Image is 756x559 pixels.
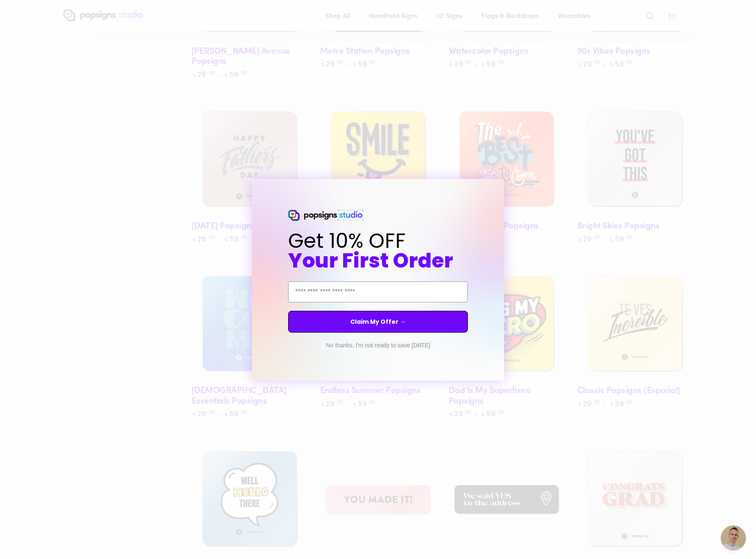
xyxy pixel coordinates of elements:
[322,341,434,349] button: No thanks, I'm not ready to save [DATE]
[721,525,746,551] div: Open chat
[288,311,468,333] button: Claim My Offer →
[288,247,453,275] span: Your First Order
[288,210,364,221] img: Popsigns Studio
[288,227,406,255] span: Get 10% OFF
